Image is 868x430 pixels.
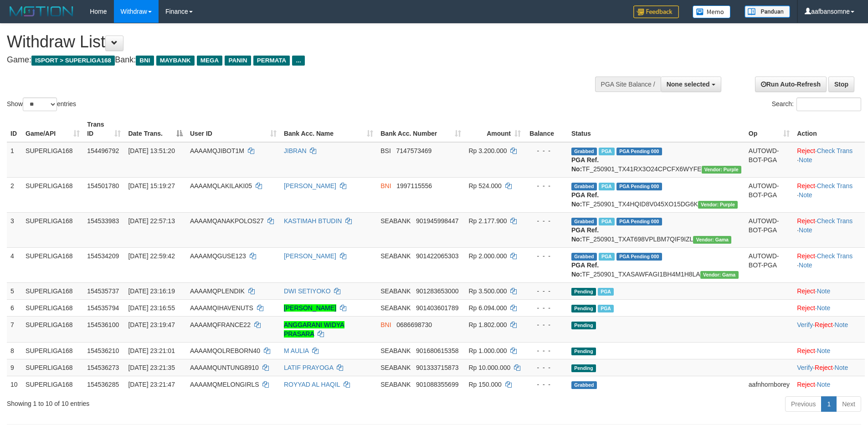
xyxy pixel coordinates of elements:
[633,5,679,18] img: Feedback.jpg
[253,56,290,66] span: PERMATA
[284,217,342,225] a: KASTIMAH BTUDIN
[797,147,815,154] a: Reject
[280,116,377,142] th: Bank Acc. Name: activate to sort column ascending
[571,183,597,190] span: Grabbed
[22,342,83,359] td: SUPERLIGA168
[817,217,853,225] a: Check Trans
[528,380,564,389] div: - - -
[571,305,596,312] span: Pending
[136,56,154,66] span: BNI
[284,321,344,338] a: ANGGARANI WIDYA PRASARA
[528,303,564,312] div: - - -
[797,321,813,328] a: Verify
[190,321,251,328] span: AAAAMQFRANCE22
[23,97,57,111] select: Showentries
[745,142,793,178] td: AUTOWD-BOT-PGA
[616,218,662,225] span: PGA Pending
[128,182,175,189] span: [DATE] 15:19:27
[796,97,861,111] input: Search:
[468,287,507,295] span: Rp 3.500.000
[468,217,507,225] span: Rp 2.177.900
[815,364,833,371] a: Reject
[568,116,745,142] th: Status
[468,147,507,154] span: Rp 3.200.000
[190,287,245,295] span: AAAAMQPLENDIK
[128,381,175,388] span: [DATE] 23:21:47
[700,271,739,279] span: Vendor URL: https://trx31.1velocity.biz
[396,147,431,154] span: Copy 7147573469 to clipboard
[817,347,831,354] a: Note
[571,348,596,355] span: Pending
[797,381,815,388] a: Reject
[87,347,119,354] span: 154536210
[284,287,331,295] a: DWI SETIYOKO
[835,321,848,328] a: Note
[568,247,745,282] td: TF_250901_TXASAWFAGI1BH4M1H8LA
[7,376,22,393] td: 10
[571,364,596,372] span: Pending
[128,321,175,328] span: [DATE] 23:19:47
[568,177,745,212] td: TF_250901_TX4HQID8V045XO15DG6K
[128,287,175,295] span: [DATE] 23:16:19
[190,182,252,189] span: AAAAMQLAKILAKI05
[190,147,244,154] span: AAAAMQJIBOT1M
[793,299,865,316] td: ·
[797,287,815,295] a: Reject
[416,304,458,312] span: Copy 901403601789 to clipboard
[693,236,731,244] span: Vendor URL: https://trx31.1velocity.biz
[815,321,833,328] a: Reject
[571,261,599,278] b: PGA Ref. No:
[468,347,507,354] span: Rp 1.000.000
[568,142,745,178] td: TF_250901_TX41RX3O24CPCFX6WYFE
[571,288,596,296] span: Pending
[528,181,564,190] div: - - -
[755,77,827,92] a: Run Auto-Refresh
[396,321,432,328] span: Copy 0686698730 to clipboard
[416,252,458,260] span: Copy 901422065303 to clipboard
[793,212,865,247] td: · ·
[571,253,597,261] span: Grabbed
[292,56,304,66] span: ...
[745,177,793,212] td: AUTOWD-BOT-PGA
[416,287,458,295] span: Copy 901283653000 to clipboard
[284,252,336,260] a: [PERSON_NAME]
[190,252,246,260] span: AAAAMQGUSE123
[468,321,507,328] span: Rp 1.802.000
[797,217,815,225] a: Reject
[465,116,524,142] th: Amount: activate to sort column ascending
[380,287,411,295] span: SEABANK
[599,218,615,225] span: Marked by aafchoeunmanni
[797,252,815,260] a: Reject
[793,342,865,359] td: ·
[528,146,564,155] div: - - -
[785,396,822,412] a: Previous
[772,97,861,111] label: Search:
[793,177,865,212] td: · ·
[7,247,22,282] td: 4
[87,217,119,225] span: 154533983
[284,147,307,154] a: JIBRAN
[528,346,564,355] div: - - -
[7,395,355,408] div: Showing 1 to 10 of 10 entries
[284,381,340,388] a: ROYYAD AL HAQIL
[380,147,391,154] span: BSI
[817,147,853,154] a: Check Trans
[128,217,175,225] span: [DATE] 22:57:13
[793,142,865,178] td: · ·
[380,217,411,225] span: SEABANK
[793,247,865,282] td: · ·
[821,396,837,412] a: 1
[817,287,831,295] a: Note
[571,381,597,389] span: Grabbed
[7,212,22,247] td: 3
[190,347,260,354] span: AAAAMQOLREBORN40
[87,287,119,295] span: 154535737
[799,261,812,269] a: Note
[528,216,564,225] div: - - -
[197,56,223,66] span: MEGA
[468,182,501,189] span: Rp 524.000
[7,282,22,299] td: 5
[468,252,507,260] span: Rp 2.000.000
[124,116,186,142] th: Date Trans.: activate to sort column descending
[568,212,745,247] td: TF_250901_TXAT698VPLBM7QIF9IZL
